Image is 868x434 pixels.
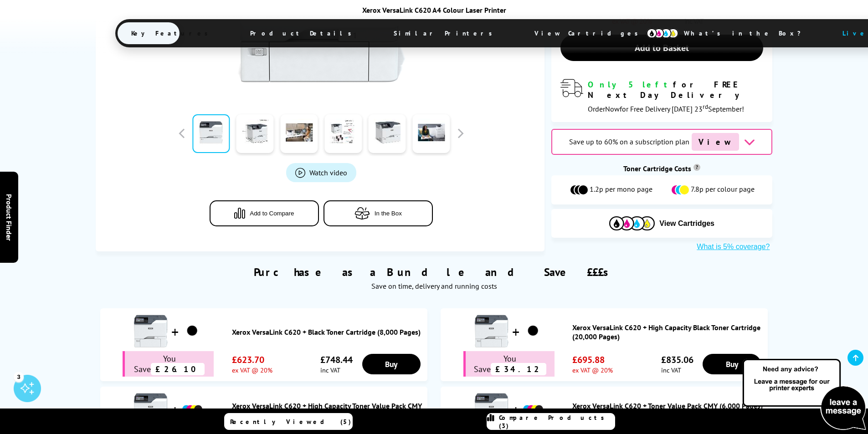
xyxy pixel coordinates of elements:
[133,313,169,349] img: Xerox VersaLink C620 + Black Toner Cartridge (8,000 Pages)
[324,200,433,226] button: In the Box
[560,79,763,113] div: modal_delivery
[670,22,823,44] span: What’s in the Box?
[232,354,272,366] span: £623.70
[693,164,700,171] sup: Cost per page
[588,79,673,90] span: Only 5 left
[380,22,511,44] span: Similar Printers
[151,363,205,375] span: £26.10
[236,22,370,44] span: Product Details
[558,216,765,231] button: View Cartridges
[588,79,763,100] div: for FREE Next Day Delivery
[569,137,689,146] span: Save up to 60% on a subscription plan
[491,363,546,375] span: £34.12
[499,414,615,430] span: Compare Products (3)
[123,351,214,377] div: You Save
[286,163,356,182] a: Product_All_Videos
[118,22,226,44] span: Key Features
[210,200,319,226] button: Add to Compare
[309,168,347,177] span: Watch video
[250,210,294,217] span: Add to Compare
[694,242,772,251] button: What is 5% coverage?
[5,194,14,240] span: Product Finder
[572,401,763,419] a: Xerox VersaLink C620 + Toner Value Pack CMY (6,000 Pages) K (8,000 Pages)
[572,366,613,374] span: ex VAT @ 20%
[375,210,402,217] span: In the Box
[133,391,169,428] img: Xerox VersaLink C620 + High Capacity Toner Value Pack CMY (12,000 Pages) K (20,000 Pages)
[572,323,763,341] a: Xerox VersaLink C620 + High Capacity Black Toner Cartridge (20,000 Pages)
[473,313,510,349] img: Xerox VersaLink C620 + High Capacity Black Toner Cartridge (20,000 Pages)
[181,398,204,421] img: Xerox VersaLink C620 + High Capacity Toner Value Pack CMY (12,000 Pages) K (20,000 Pages)
[522,320,544,342] img: Xerox VersaLink C620 + High Capacity Black Toner Cartridge (20,000 Pages)
[232,401,423,419] a: Xerox VersaLink C620 + High Capacity Toner Value Pack CMY (12,000 Pages) K (20,000 Pages)
[740,357,868,432] img: Open Live Chat window
[692,133,739,151] span: View
[473,391,510,428] img: Xerox VersaLink C620 + Toner Value Pack CMY (6,000 Pages) K (8,000 Pages)
[661,354,693,366] span: £835.06
[14,372,24,382] div: 3
[232,366,272,374] span: ex VAT @ 20%
[703,102,708,111] sup: rd
[107,281,761,291] div: Save on time, delivery and running costs
[463,351,555,377] div: You Save
[590,184,652,195] span: 1.2p per mono page
[691,184,755,195] span: 7.8p per colour page
[551,164,772,173] div: Toner Cartridge Costs
[659,220,714,228] span: View Cartridges
[572,354,613,366] span: £695.88
[588,104,744,113] span: Order for Free Delivery [DATE] 23 September!
[609,216,655,230] img: Cartridges
[230,418,351,426] span: Recently Viewed (5)
[96,251,773,295] div: Purchase as a Bundle and Save £££s
[522,398,544,421] img: Xerox VersaLink C620 + Toner Value Pack CMY (6,000 Pages) K (8,000 Pages)
[224,413,353,430] a: Recently Viewed (5)
[487,413,615,430] a: Compare Products (3)
[703,354,761,374] a: Buy
[181,320,204,342] img: Xerox VersaLink C620 + Black Toner Cartridge (8,000 Pages)
[320,354,353,366] span: £748.44
[605,104,620,113] span: Now
[647,28,678,38] img: cmyk-icon.svg
[661,366,693,374] span: inc VAT
[320,366,353,374] span: inc VAT
[362,354,421,374] a: Buy
[521,21,660,45] span: View Cartridges
[115,5,753,15] div: Xerox VersaLink C620 A4 Colour Laser Printer
[232,327,423,337] a: Xerox VersaLink C620 + Black Toner Cartridge (8,000 Pages)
